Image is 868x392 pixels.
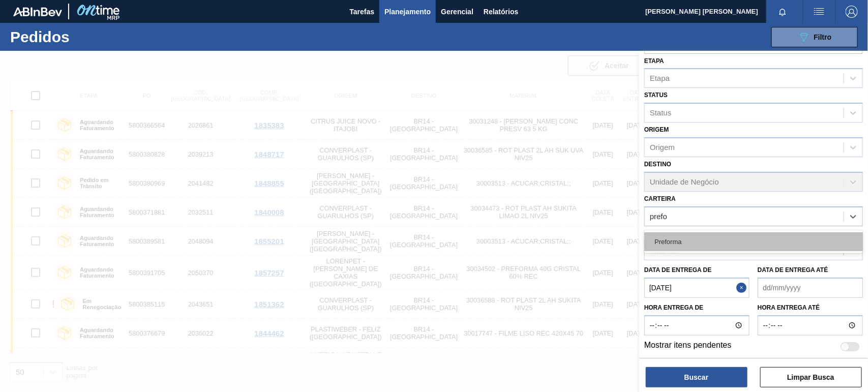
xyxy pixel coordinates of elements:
[349,6,374,18] span: Tarefas
[771,27,858,47] button: Filtro
[13,7,62,16] img: TNhmsLtSVTkK8tSr43FrP2fwEKptu5GPRR3wAAAABJRU5ErkJggg==
[650,143,675,152] div: Origem
[644,278,750,298] input: dd/mm/yyyy
[758,278,863,298] input: dd/mm/yyyy
[846,6,858,18] img: Logout
[644,300,750,315] label: Hora entrega de
[484,6,518,18] span: Relatórios
[644,232,863,251] div: Preforma
[441,6,473,18] span: Gerencial
[736,278,750,298] button: Close
[650,74,670,83] div: Etapa
[644,341,732,353] label: Mostrar itens pendentes
[814,33,832,41] span: Filtro
[644,266,712,274] label: Data de Entrega de
[650,109,672,117] div: Status
[644,230,675,237] label: Material
[384,6,431,18] span: Planejamento
[766,5,799,19] button: Notificações
[758,300,863,315] label: Hora entrega até
[10,31,159,43] h1: Pedidos
[644,161,671,168] label: Destino
[644,57,664,65] label: Etapa
[813,6,825,18] img: userActions
[644,126,669,133] label: Origem
[758,266,828,274] label: Data de Entrega até
[644,195,676,202] label: Carteira
[644,92,668,99] label: Status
